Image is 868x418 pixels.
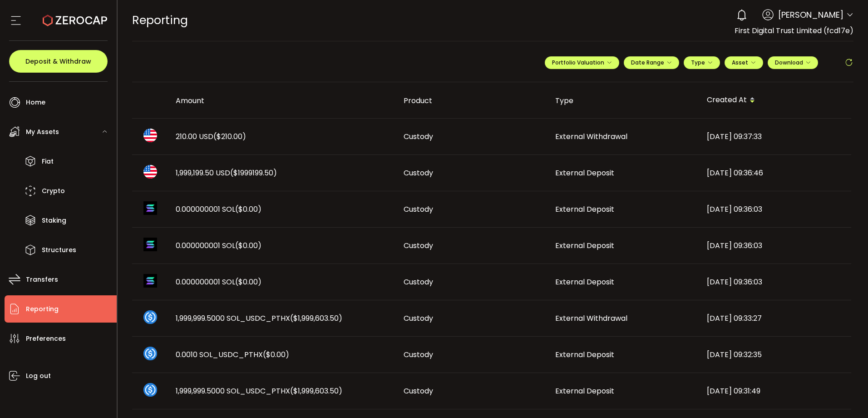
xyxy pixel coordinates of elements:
[290,313,342,323] span: ($1,999,603.50)
[404,313,433,323] span: Custody
[700,277,851,287] div: [DATE] 09:36:03
[555,168,614,178] span: External Deposit
[213,131,246,142] span: ($210.00)
[176,313,342,323] span: 1,999,999.5000 SOL_USDC_PTHX
[26,96,45,109] span: Home
[176,386,342,396] span: 1,999,999.5000 SOL_USDC_PTHX
[700,131,851,142] div: [DATE] 09:37:33
[700,204,851,214] div: [DATE] 09:36:03
[42,214,66,227] span: Staking
[230,168,277,178] span: ($1999199.50)
[26,369,51,383] span: Log out
[555,240,614,251] span: External Deposit
[700,93,851,108] div: Created At
[700,240,851,251] div: [DATE] 09:36:03
[555,277,614,287] span: External Deposit
[725,56,763,69] button: Asset
[548,95,700,106] div: Type
[176,204,261,214] span: 0.000000001 SOL
[555,131,627,142] span: External Withdrawal
[404,386,433,396] span: Custody
[168,95,396,106] div: Amount
[778,9,843,21] span: [PERSON_NAME]
[555,313,627,323] span: External Withdrawal
[404,131,433,142] span: Custody
[404,349,433,360] span: Custody
[396,95,548,106] div: Product
[143,310,157,324] img: sol_usdc_pthx_portfolio.png
[545,56,619,69] button: Portfolio Valuation
[42,184,65,198] span: Crypto
[404,277,433,287] span: Custody
[143,383,157,397] img: sol_usdc_pthx_portfolio.png
[176,168,277,178] span: 1,999,199.50 USD
[176,240,261,251] span: 0.000000001 SOL
[552,59,612,66] span: Portfolio Valuation
[42,244,76,257] span: Structures
[26,273,58,286] span: Transfers
[404,240,433,251] span: Custody
[768,56,818,69] button: Download
[290,386,342,396] span: ($1,999,603.50)
[26,125,59,139] span: My Assets
[823,374,868,418] iframe: Chat Widget
[700,386,851,396] div: [DATE] 09:31:49
[631,59,672,66] span: Date Range
[176,349,289,360] span: 0.0010 SOL_USDC_PTHX
[26,303,59,316] span: Reporting
[235,204,261,214] span: ($0.00)
[235,277,261,287] span: ($0.00)
[176,131,246,142] span: 210.00 USD
[143,129,157,142] img: usd_portfolio.svg
[735,25,853,36] span: First Digital Trust Limited (fcd17e)
[700,168,851,178] div: [DATE] 09:36:46
[555,204,614,214] span: External Deposit
[143,347,157,360] img: sol_usdc_pthx_portfolio.png
[143,201,157,215] img: sol_portfolio.png
[176,277,261,287] span: 0.000000001 SOL
[9,50,108,73] button: Deposit & Withdraw
[143,165,157,179] img: usd_portfolio.svg
[732,59,748,66] span: Asset
[143,238,157,251] img: sol_portfolio.png
[143,274,157,288] img: sol_portfolio.png
[624,56,679,69] button: Date Range
[42,155,54,168] span: Fiat
[132,12,188,28] span: Reporting
[26,332,66,345] span: Preferences
[700,313,851,323] div: [DATE] 09:33:27
[555,349,614,360] span: External Deposit
[235,240,261,251] span: ($0.00)
[25,58,91,65] span: Deposit & Withdraw
[691,59,713,66] span: Type
[700,349,851,360] div: [DATE] 09:32:35
[684,56,720,69] button: Type
[263,349,289,360] span: ($0.00)
[555,386,614,396] span: External Deposit
[404,204,433,214] span: Custody
[775,59,811,66] span: Download
[404,168,433,178] span: Custody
